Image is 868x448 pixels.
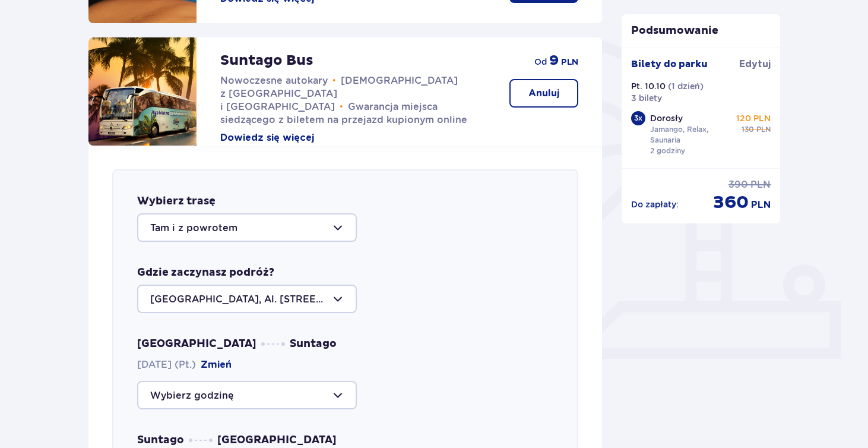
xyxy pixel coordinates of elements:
button: Dowiedz się więcej [220,131,314,144]
p: 3 bilety [631,92,662,104]
span: [GEOGRAPHIC_DATA] [137,337,256,351]
span: 390 [728,178,748,191]
p: Suntago Bus [220,52,313,70]
div: 3 x [631,111,645,125]
p: Podsumowanie [622,24,781,38]
button: Zmień [201,358,232,371]
img: dots [261,342,285,346]
p: Pt. 10.10 [631,80,666,92]
span: [DEMOGRAPHIC_DATA] z [GEOGRAPHIC_DATA] i [GEOGRAPHIC_DATA] [220,75,458,112]
p: Bilety do parku [631,58,708,71]
span: Edytuj [739,58,771,71]
span: 360 [713,191,749,214]
p: ( 1 dzień ) [668,80,704,92]
span: 9 [549,52,559,70]
span: [DATE] (Pt.) [137,358,232,371]
span: • [340,101,343,113]
p: Jamango, Relax, Saunaria [650,124,732,146]
span: 130 [742,124,754,135]
button: Anuluj [509,79,578,108]
span: PLN [561,56,578,68]
p: 120 PLN [736,112,771,124]
p: 2 godziny [650,146,685,156]
span: PLN [751,198,771,212]
p: Wybierz trasę [137,194,216,209]
span: [GEOGRAPHIC_DATA] [217,433,337,447]
span: Suntago [290,337,337,351]
p: Do zapłaty : [631,198,679,210]
img: dots [189,438,213,442]
span: Suntago [137,433,184,447]
span: PLN [756,124,771,135]
span: Nowoczesne autokary [220,75,328,86]
p: Gdzie zaczynasz podróż? [137,266,274,280]
span: od [534,56,547,68]
p: Anuluj [528,87,559,100]
p: Dorosły [650,112,683,124]
span: • [332,75,336,87]
span: PLN [750,178,771,191]
img: attraction [88,37,197,146]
